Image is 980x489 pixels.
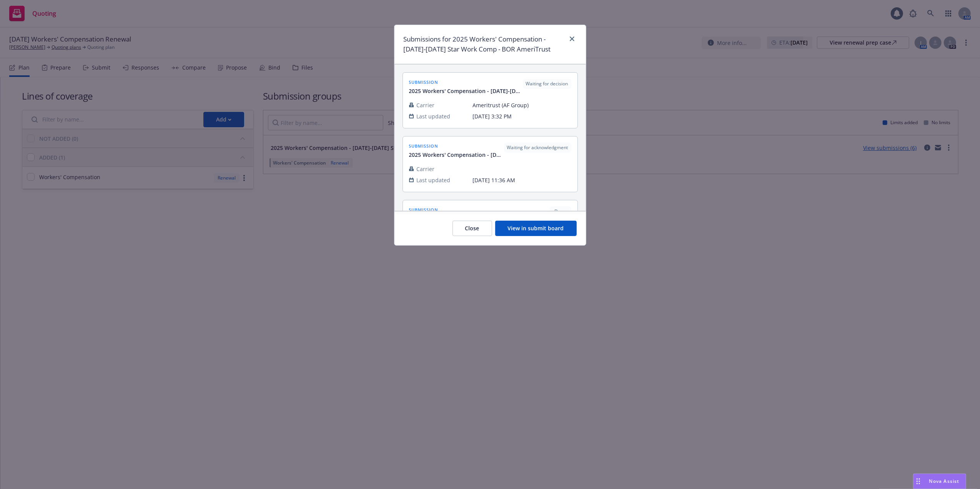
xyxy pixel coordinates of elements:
[409,151,504,159] span: 2025 Workers' Compensation - [DATE]-[DATE] Star Work Comp - BOR AmeriTrust
[913,474,966,489] button: Nova Assist
[495,221,577,236] button: View in submit board
[409,143,504,149] span: submission
[417,176,451,184] span: Last updated
[473,176,571,184] span: [DATE] 11:36 AM
[417,101,435,109] span: Carrier
[409,87,523,95] span: 2025 Workers' Compensation - [DATE]-[DATE] Star Work Comp - BOR AmeriTrust
[473,101,571,109] span: Ameritrust (AF Group)
[417,112,451,120] span: Last updated
[404,34,564,55] h1: Submissions for 2025 Workers' Compensation - [DATE]-[DATE] Star Work Comp - BOR AmeriTrust
[553,208,568,215] span: Done
[929,478,960,484] span: Nova Assist
[409,206,550,213] span: submission
[526,80,568,87] span: Waiting for decision
[417,165,435,173] span: Carrier
[913,474,923,489] div: Drag to move
[473,112,571,120] span: [DATE] 3:32 PM
[567,34,577,43] a: close
[507,144,568,151] span: Waiting for acknowledgment
[409,79,523,85] span: submission
[453,221,492,236] button: Close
